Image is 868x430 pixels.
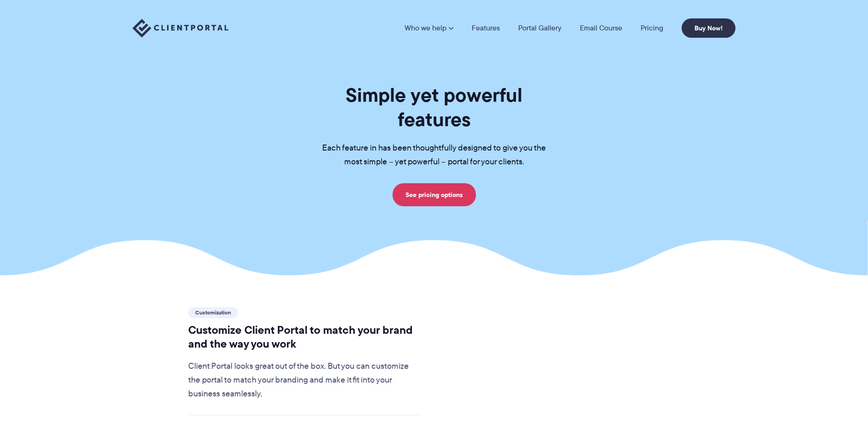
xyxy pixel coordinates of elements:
a: Buy Now! [682,18,735,38]
a: Who we help [405,24,453,32]
p: Each feature in has been thoughtfully designed to give you the most simple – yet powerful – porta... [307,141,561,169]
a: See pricing options [393,183,476,206]
p: Client Portal looks great out of the box. But you can customize the portal to match your branding... [188,360,421,401]
a: Pricing [641,24,663,32]
a: Features [472,24,500,32]
a: Email Course [580,24,622,32]
span: Customization [188,307,238,318]
h2: Customize Client Portal to match your brand and the way you work [188,323,421,351]
a: Portal Gallery [518,24,561,32]
h1: Simple yet powerful features [307,83,561,132]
